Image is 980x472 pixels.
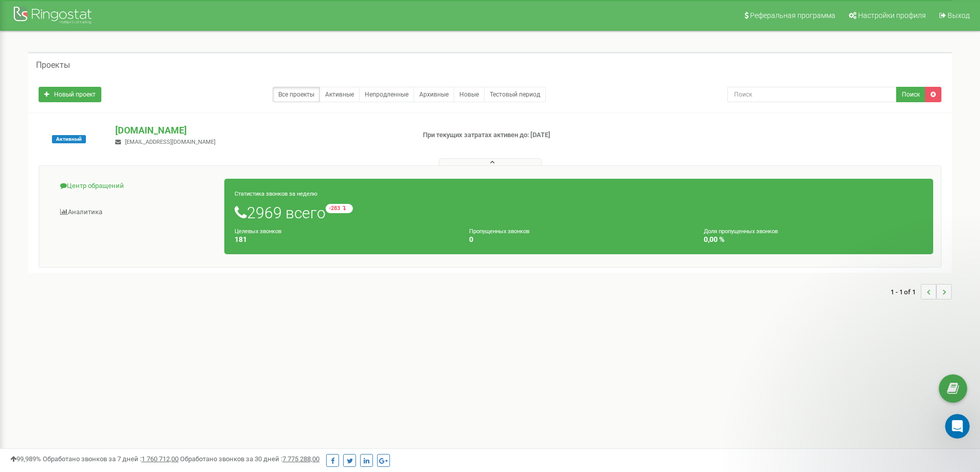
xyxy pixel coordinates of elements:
iframe: Intercom live chat [945,414,970,439]
a: Непродленные [359,87,414,102]
small: Пропущенных звонков [469,228,529,235]
span: Обработано звонков за 30 дней : [180,455,319,463]
small: Статистика звонков за неделю [235,191,317,197]
a: Аналитика [47,200,225,225]
p: [DOMAIN_NAME] [115,124,406,137]
span: Обработано звонков за 7 дней : [43,455,179,463]
nav: ... [890,274,952,310]
h5: Проекты [36,61,70,70]
a: Активные [319,87,360,102]
span: [EMAIL_ADDRESS][DOMAIN_NAME] [125,139,216,145]
input: Поиск [727,87,897,102]
h4: 0,00 % [704,236,923,243]
a: Архивные [414,87,454,102]
span: 99,989% [10,455,41,463]
p: При текущих затратах активен до: [DATE] [423,130,637,140]
a: Центр обращений [47,174,225,199]
u: 7 775 288,00 [282,455,319,463]
a: Все проекты [273,87,320,102]
h4: 181 [235,236,454,243]
a: Новый проект [39,87,101,102]
small: -283 [326,204,353,213]
span: Выход [948,11,970,20]
span: Активный [52,135,86,143]
small: Целевых звонков [235,228,281,235]
span: 1 - 1 of 1 [890,284,921,299]
a: Тестовый период [484,87,546,102]
h4: 0 [469,236,688,243]
h1: 2969 всего [235,204,923,221]
u: 1 760 712,00 [141,455,179,463]
a: Новые [454,87,485,102]
small: Доля пропущенных звонков [704,228,778,235]
span: Настройки профиля [858,11,926,20]
button: Поиск [896,87,925,102]
span: Реферальная программа [750,11,835,20]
